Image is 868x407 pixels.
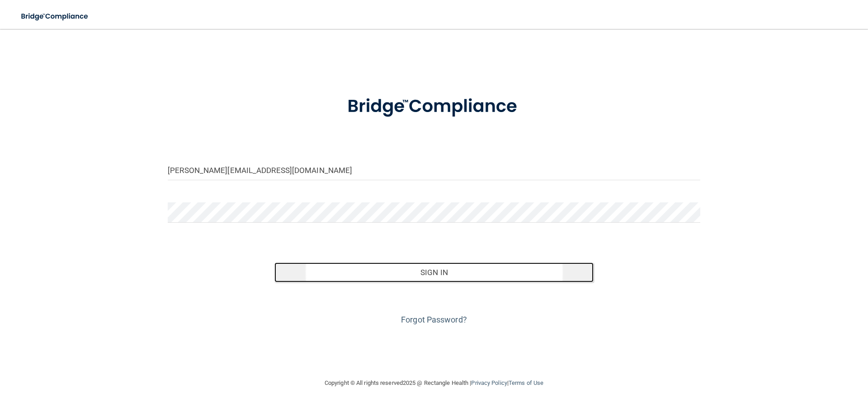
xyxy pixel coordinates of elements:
img: bridge_compliance_login_screen.278c3ca4.svg [14,7,97,26]
button: Sign In [274,262,594,282]
a: Forgot Password? [401,315,467,324]
a: Privacy Policy [471,379,507,386]
a: Terms of Use [509,379,543,386]
img: bridge_compliance_login_screen.278c3ca4.svg [329,83,539,130]
div: Copyright © All rights reserved 2025 @ Rectangle Health | | [269,369,599,398]
input: Email [168,160,700,180]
